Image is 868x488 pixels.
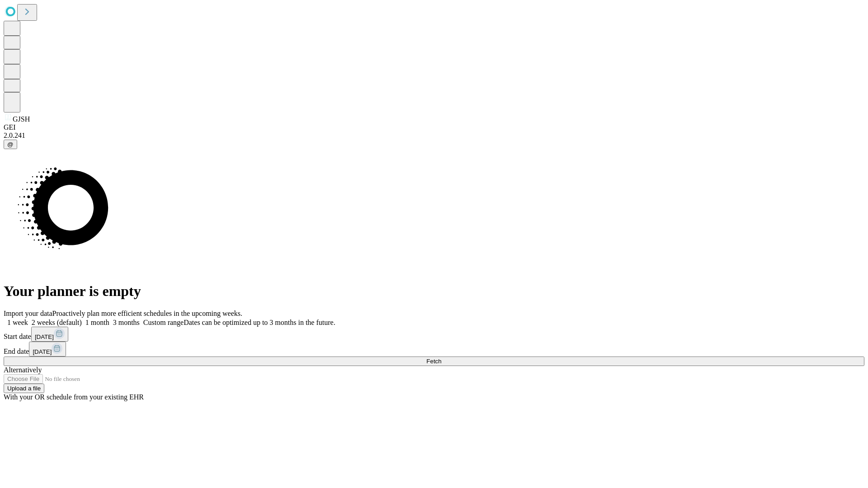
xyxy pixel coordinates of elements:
span: @ [7,141,14,148]
span: [DATE] [33,348,52,355]
div: End date [4,342,864,357]
span: 3 months [113,319,140,326]
span: With your OR schedule from your existing EHR [4,393,144,401]
span: Dates can be optimized up to 3 months in the future. [184,319,335,326]
span: [DATE] [35,333,54,340]
button: [DATE] [29,342,66,357]
button: Fetch [4,357,864,366]
span: Custom range [143,319,184,326]
div: 2.0.241 [4,131,864,140]
span: 1 week [7,319,28,326]
span: Fetch [426,358,441,365]
div: GEI [4,123,864,131]
span: 2 weeks (default) [32,319,82,326]
span: GJSH [13,115,30,123]
span: 1 month [85,319,109,326]
button: @ [4,140,17,149]
span: Import your data [4,310,52,317]
button: Upload a file [4,384,44,393]
div: Start date [4,327,864,342]
span: Alternatively [4,366,42,374]
h1: Your planner is empty [4,283,864,300]
button: [DATE] [31,327,68,342]
span: Proactively plan more efficient schedules in the upcoming weeks. [52,310,242,317]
